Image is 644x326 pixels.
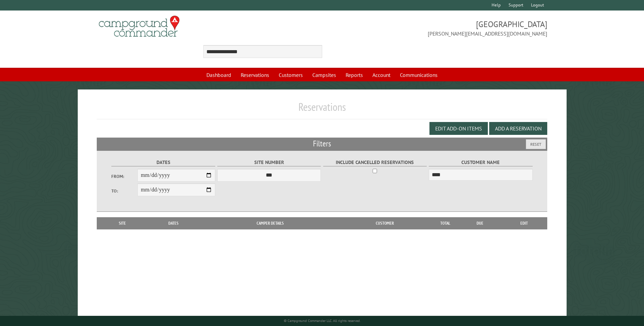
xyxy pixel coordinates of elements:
[429,122,488,135] button: Edit Add-on Items
[284,319,361,323] small: © Campground Commander LLC. All rights reserved.
[308,68,340,81] a: Campsites
[111,173,137,180] label: From:
[459,217,501,229] th: Due
[526,139,546,149] button: Reset
[275,68,307,81] a: Customers
[100,217,144,229] th: Site
[396,68,442,81] a: Communications
[501,217,547,229] th: Edit
[338,217,431,229] th: Customer
[237,68,273,81] a: Reservations
[489,122,547,135] button: Add a Reservation
[342,68,367,81] a: Reports
[111,188,137,194] label: To:
[322,19,547,38] span: [GEOGRAPHIC_DATA] [PERSON_NAME][EMAIL_ADDRESS][DOMAIN_NAME]
[111,159,215,166] label: Dates
[97,13,182,40] img: Campground Commander
[203,217,338,229] th: Camper Details
[323,159,427,166] label: Include Cancelled Reservations
[202,68,235,81] a: Dashboard
[217,159,321,166] label: Site Number
[431,217,459,229] th: Total
[97,138,547,150] h2: Filters
[97,100,547,119] h1: Reservations
[145,217,203,229] th: Dates
[368,68,394,81] a: Account
[429,159,532,166] label: Customer Name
